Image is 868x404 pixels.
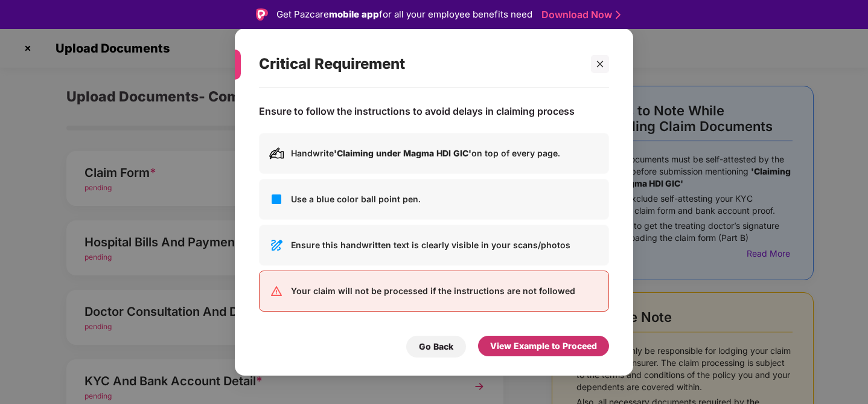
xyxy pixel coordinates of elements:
[490,339,597,353] div: View Example to Proceed
[329,8,379,20] strong: mobile app
[259,40,580,88] div: Critical Requirement
[291,193,599,206] p: Use a blue color ball point pen.
[541,8,617,21] a: Download Now
[419,340,453,353] div: Go Back
[256,8,268,21] img: Logo
[291,284,599,298] p: Your claim will not be processed if the instructions are not followed
[276,7,532,22] div: Get Pazcare for all your employee benefits need
[259,105,575,118] p: Ensure to follow the instructions to avoid delays in claiming process
[269,192,284,207] img: svg+xml;base64,PHN2ZyB3aWR0aD0iMjQiIGhlaWdodD0iMjQiIHZpZXdCb3g9IjAgMCAyNCAyNCIgZmlsbD0ibm9uZSIgeG...
[334,148,471,158] b: 'Claiming under Magma HDI GIC'
[291,239,599,252] p: Ensure this handwritten text is clearly visible in your scans/photos
[616,8,621,21] img: Stroke
[269,284,284,298] img: svg+xml;base64,PHN2ZyB3aWR0aD0iMjQiIGhlaWdodD0iMjQiIHZpZXdCb3g9IjAgMCAyNCAyNCIgZmlsbD0ibm9uZSIgeG...
[269,238,284,252] img: svg+xml;base64,PHN2ZyB3aWR0aD0iMjQiIGhlaWdodD0iMjQiIHZpZXdCb3g9IjAgMCAyNCAyNCIgZmlsbD0ibm9uZSIgeG...
[291,147,599,160] p: Handwrite on top of every page.
[269,146,284,161] img: svg+xml;base64,PHN2ZyB3aWR0aD0iMjAiIGhlaWdodD0iMjAiIHZpZXdCb3g9IjAgMCAyMCAyMCIgZmlsbD0ibm9uZSIgeG...
[596,60,604,68] span: close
